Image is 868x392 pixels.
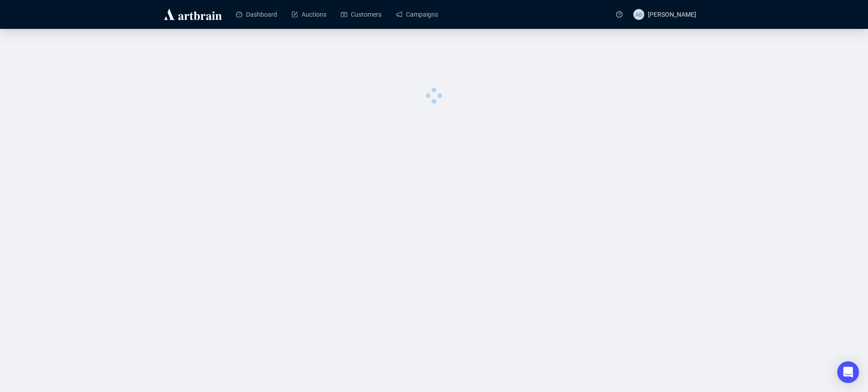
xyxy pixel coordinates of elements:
a: Auctions [292,3,326,26]
span: question-circle [616,11,623,18]
a: Customers [341,3,382,26]
a: Campaigns [396,3,438,26]
img: logo [163,7,223,22]
span: AB [635,9,643,19]
a: Dashboard [236,3,277,26]
span: [PERSON_NAME] [648,11,696,18]
div: Open Intercom Messenger [837,361,859,383]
